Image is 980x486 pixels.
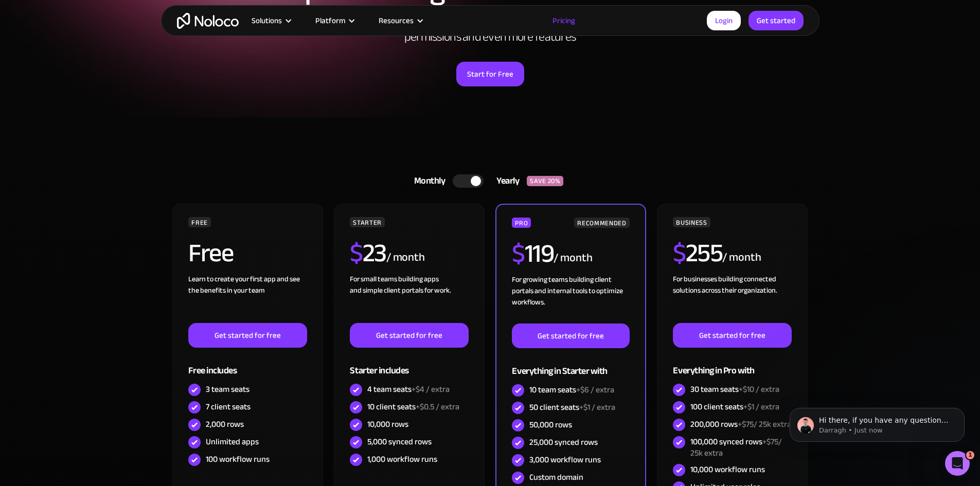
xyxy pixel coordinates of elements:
[673,323,791,348] a: Get started for free
[738,417,791,432] span: +$75/ 25k extra
[690,419,791,430] div: 200,000 rows
[206,454,270,465] div: 100 workflow runs
[527,176,563,186] div: SAVE 20%
[739,382,779,397] span: +$10 / extra
[350,240,386,266] h2: 23
[456,62,524,86] a: Start for Free
[252,14,282,27] div: Solutions
[512,274,629,323] div: For growing teams building client portals and internal tools to optimize workflows.
[188,348,307,381] div: Free includes
[206,384,250,395] div: 3 team seats
[188,217,211,227] div: FREE
[512,241,554,266] h2: 119
[512,218,531,228] div: PRO
[690,436,791,459] div: 100,000 synced rows
[401,173,453,189] div: Monthly
[188,274,307,323] div: Learn to create your first app and see the benefits in your team ‍
[188,240,233,266] h2: Free
[690,384,779,395] div: 30 team seats
[529,419,572,430] div: 50,000 rows
[529,384,614,395] div: 10 team seats
[749,11,804,30] a: Get started
[707,11,741,30] a: Login
[206,401,251,412] div: 7 client seats
[206,436,259,447] div: Unlimited apps
[574,218,629,228] div: RECOMMENDED
[743,399,779,415] span: +$1 / extra
[416,399,459,415] span: +$0.5 / extra
[673,348,791,381] div: Everything in Pro with
[379,14,414,27] div: Resources
[576,382,614,398] span: +$6 / extra
[945,451,970,476] iframe: Intercom live chat
[367,384,450,395] div: 4 team seats
[484,173,527,189] div: Yearly
[412,382,450,397] span: +$4 / extra
[579,400,615,415] span: +$1 / extra
[350,274,468,323] div: For small teams building apps and simple client portals for work. ‍
[540,14,588,27] a: Pricing
[350,348,468,381] div: Starter includes
[673,274,791,323] div: For businesses building connected solutions across their organization. ‍
[315,14,345,27] div: Platform
[690,401,779,412] div: 100 client seats
[529,454,601,465] div: 3,000 workflow runs
[350,229,363,277] span: $
[690,434,782,461] span: +$75/ 25k extra
[206,419,244,430] div: 2,000 rows
[774,386,980,458] iframe: Intercom notifications message
[302,14,366,27] div: Platform
[512,323,629,348] a: Get started for free
[367,401,459,412] div: 10 client seats
[722,249,761,266] div: / month
[966,451,974,459] span: 1
[554,250,592,266] div: / month
[367,454,437,465] div: 1,000 workflow runs
[350,217,384,227] div: STARTER
[690,464,765,475] div: 10,000 workflow runs
[529,437,598,448] div: 25,000 synced rows
[673,229,686,277] span: $
[188,323,307,348] a: Get started for free
[529,472,583,483] div: Custom domain
[386,249,425,266] div: / month
[673,217,710,227] div: BUSINESS
[239,14,302,27] div: Solutions
[512,229,525,278] span: $
[177,13,239,29] a: home
[512,348,629,382] div: Everything in Starter with
[284,15,696,44] h2: Use Noloco for Free. Upgrade to increase record limits, enable data sources, enhance permissions ...
[367,436,432,447] div: 5,000 synced rows
[350,323,468,348] a: Get started for free
[529,402,615,413] div: 50 client seats
[367,419,408,430] div: 10,000 rows
[366,14,434,27] div: Resources
[673,240,722,266] h2: 255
